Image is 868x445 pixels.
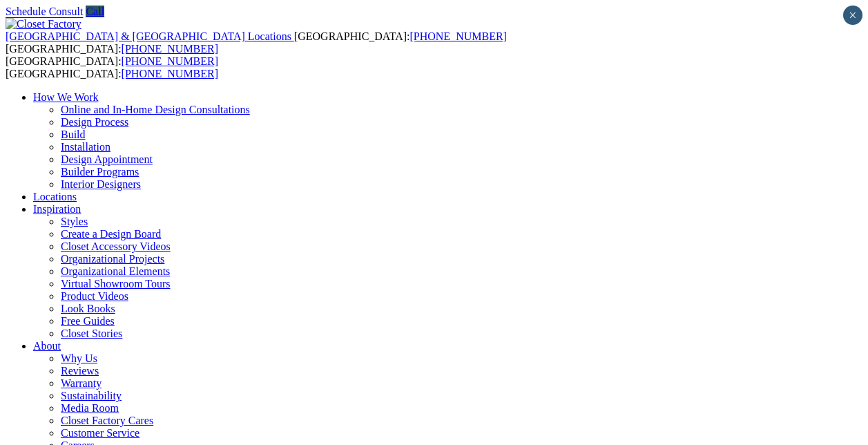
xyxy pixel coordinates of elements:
button: Close [843,6,862,25]
a: Look Books [61,303,115,314]
a: [PHONE_NUMBER] [122,43,218,55]
a: Closet Stories [61,328,122,339]
a: Create a Design Board [61,228,161,240]
a: Product Videos [61,290,128,302]
a: Installation [61,141,110,153]
a: How We Work [33,91,99,103]
a: Customer Service [61,427,139,439]
a: Call [86,6,104,17]
a: Schedule Consult [6,6,83,17]
a: Sustainability [61,390,122,401]
a: Closet Factory Cares [61,415,153,426]
a: Organizational Elements [61,265,170,277]
a: Reviews [61,365,99,377]
img: Closet Factory [6,18,81,30]
a: Organizational Projects [61,253,164,265]
span: [GEOGRAPHIC_DATA]: [GEOGRAPHIC_DATA]: [6,30,507,55]
a: Media Room [61,402,119,414]
a: Styles [61,216,88,227]
a: Virtual Showroom Tours [61,278,171,290]
a: [GEOGRAPHIC_DATA] & [GEOGRAPHIC_DATA] Locations [6,30,294,42]
a: Design Process [61,116,128,128]
a: About [33,340,61,352]
a: Builder Programs [61,166,139,178]
a: [PHONE_NUMBER] [122,55,218,67]
a: Interior Designers [61,178,141,190]
a: Closet Accessory Videos [61,240,171,252]
a: Free Guides [61,315,115,327]
a: Warranty [61,377,102,389]
span: [GEOGRAPHIC_DATA]: [GEOGRAPHIC_DATA]: [6,55,218,79]
span: [GEOGRAPHIC_DATA] & [GEOGRAPHIC_DATA] Locations [6,30,291,42]
a: [PHONE_NUMBER] [122,68,218,79]
a: Inspiration [33,203,81,215]
a: Why Us [61,352,97,364]
a: Build [61,129,86,140]
a: [PHONE_NUMBER] [409,30,506,42]
a: Locations [33,191,77,202]
a: Design Appointment [61,153,153,165]
a: Online and In-Home Design Consultations [61,104,250,115]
